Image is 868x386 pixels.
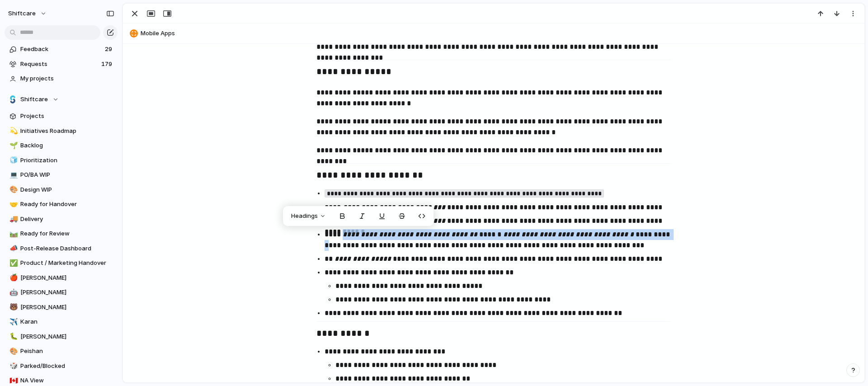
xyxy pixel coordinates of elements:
span: Feedback [20,45,102,54]
div: 🐻 [9,302,16,312]
span: Requests [20,60,99,69]
div: 🎲 [9,361,16,371]
div: 💻 [9,170,16,180]
a: 🎨Peishan [5,344,118,358]
a: 🐛[PERSON_NAME] [5,330,118,344]
button: 🌱 [8,141,17,150]
a: 🎨Design WIP [5,183,118,197]
button: 🇨🇦 [8,376,17,385]
a: My projects [5,72,118,85]
div: 🌱 [9,141,16,151]
div: 🧊 [9,155,16,165]
button: Mobile Apps [127,26,860,41]
a: ✈️Karan [5,315,118,329]
span: Backlog [20,141,114,150]
a: ✅Product / Marketing Handover [5,256,118,270]
button: 🤖 [8,288,17,297]
span: Projects [20,112,114,121]
button: 🍎 [8,273,17,282]
button: 🐛 [8,332,17,341]
span: [PERSON_NAME] [20,288,114,297]
span: Post-Release Dashboard [20,244,114,253]
div: ✈️ [9,317,16,327]
div: 📣 [9,243,16,254]
div: 🍎 [9,273,16,283]
button: 🎲 [8,362,17,371]
a: 🤝Ready for Handover [5,198,118,211]
a: Requests179 [5,57,118,71]
a: 🌱Backlog [5,139,118,152]
button: 🛤️ [8,229,17,238]
span: Delivery [20,215,114,224]
span: [PERSON_NAME] [20,332,114,341]
button: 🚚 [8,215,17,224]
button: 💻 [8,170,17,179]
button: 🐻 [8,303,17,312]
div: 🤖 [9,287,16,298]
button: 🧊 [8,156,17,165]
span: 29 [105,45,114,54]
a: 💫Initiatives Roadmap [5,124,118,138]
a: 🎲Parked/Blocked [5,359,118,373]
span: Ready for Review [20,229,114,238]
div: 🐛 [9,331,16,342]
button: ✈️ [8,317,17,326]
span: PO/BA WIP [20,170,114,179]
a: Projects [5,109,118,123]
div: ✅ [9,258,16,268]
div: 💫 [9,126,16,136]
div: 🚚 [9,214,16,224]
a: 🚚Delivery [5,212,118,226]
span: Product / Marketing Handover [20,259,114,268]
a: 🤖[PERSON_NAME] [5,286,118,299]
span: Shiftcare [20,95,48,104]
span: [PERSON_NAME] [20,273,114,282]
a: 💻PO/BA WIP [5,168,118,182]
a: 🍎[PERSON_NAME] [5,271,118,285]
a: 🐻[PERSON_NAME] [5,301,118,314]
button: 🤝 [8,200,17,209]
button: 💫 [8,127,17,136]
span: Peishan [20,347,114,356]
a: 🛤️Ready for Review [5,227,118,240]
span: Headings [291,212,318,221]
div: 🤝 [9,199,16,210]
span: Karan [20,317,114,326]
span: Initiatives Roadmap [20,127,114,136]
span: NA View [20,376,114,385]
button: Shiftcare [5,93,118,106]
button: 🎨 [8,185,17,194]
button: ✅ [8,259,17,268]
span: Parked/Blocked [20,362,114,371]
div: 🇨🇦 [9,376,16,386]
div: 🎨 [9,346,16,357]
span: Design WIP [20,185,114,194]
span: Prioritization [20,156,114,165]
div: 🎨 [9,184,16,195]
a: 📣Post-Release Dashboard [5,242,118,255]
button: Headings [286,209,331,223]
span: [PERSON_NAME] [20,303,114,312]
a: Feedback29 [5,42,118,56]
span: shiftcare [8,9,36,18]
button: shiftcare [4,6,52,21]
span: Mobile Apps [141,29,860,38]
span: 179 [101,60,114,69]
a: 🧊Prioritization [5,154,118,167]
